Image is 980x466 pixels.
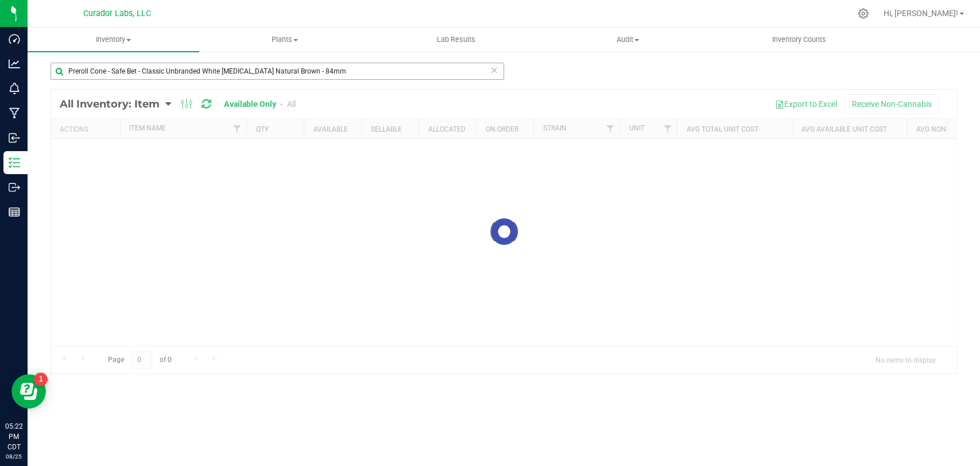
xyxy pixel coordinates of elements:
span: Inventory [28,34,199,45]
inline-svg: Analytics [9,58,20,70]
input: Search Item Name, Retail Display Name, SKU, Part Number... [51,63,504,80]
span: Plants [200,34,370,45]
span: Clear [490,63,498,78]
p: 05:22 PM CDT [5,421,22,452]
a: Inventory [28,28,199,52]
span: Audit [543,34,713,45]
inline-svg: Inventory [9,157,20,168]
inline-svg: Dashboard [9,33,20,45]
a: Inventory Counts [713,28,885,52]
inline-svg: Manufacturing [9,107,20,119]
p: 08/25 [5,452,22,461]
a: Plants [199,28,371,52]
iframe: Resource center unread badge [34,372,48,386]
a: Audit [542,28,714,52]
span: Inventory Counts [757,34,842,45]
inline-svg: Outbound [9,182,20,193]
iframe: Resource center [11,374,46,409]
inline-svg: Reports [9,206,20,218]
span: Curador Labs, LLC [83,9,151,18]
a: Lab Results [370,28,542,52]
inline-svg: Monitoring [9,83,20,94]
inline-svg: Inbound [9,132,20,144]
span: Hi, [PERSON_NAME]! [884,9,958,18]
span: Lab Results [421,34,491,45]
div: Manage settings [856,8,870,19]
